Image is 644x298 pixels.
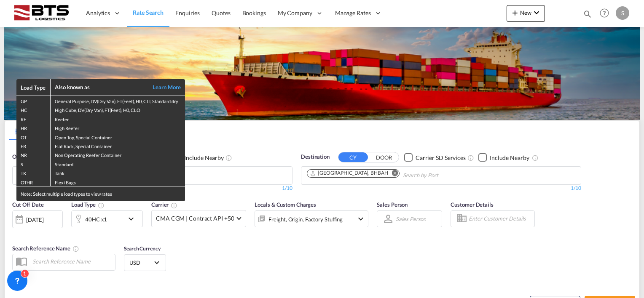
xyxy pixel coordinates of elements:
[16,114,50,123] td: RE
[50,114,185,123] td: Reefer
[50,132,185,141] td: Open Top, Special Container
[50,96,185,105] td: General Purpose, DV(Dry Van), FT(Feet), H0, CLI, Standard dry
[50,105,185,114] td: High Cube, DV(Dry Van), FT(Feet), H0, CLO
[50,159,185,168] td: Standard
[55,83,143,91] div: Also known as
[16,105,50,114] td: HC
[16,186,185,201] div: Note: Select multiple load types to view rates
[16,123,50,132] td: HR
[50,123,185,132] td: High Reefer
[16,96,50,105] td: GP
[143,83,181,91] a: Learn More
[16,150,50,159] td: NR
[50,150,185,159] td: Non Operating Reefer Container
[16,141,50,150] td: FR
[50,168,185,177] td: Tank
[16,159,50,168] td: S
[16,79,50,96] th: Load Type
[16,168,50,177] td: TK
[16,132,50,141] td: OT
[16,177,50,186] td: OTHR
[50,141,185,150] td: Flat Rack, Special Container
[50,177,185,186] td: Flexi Bags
